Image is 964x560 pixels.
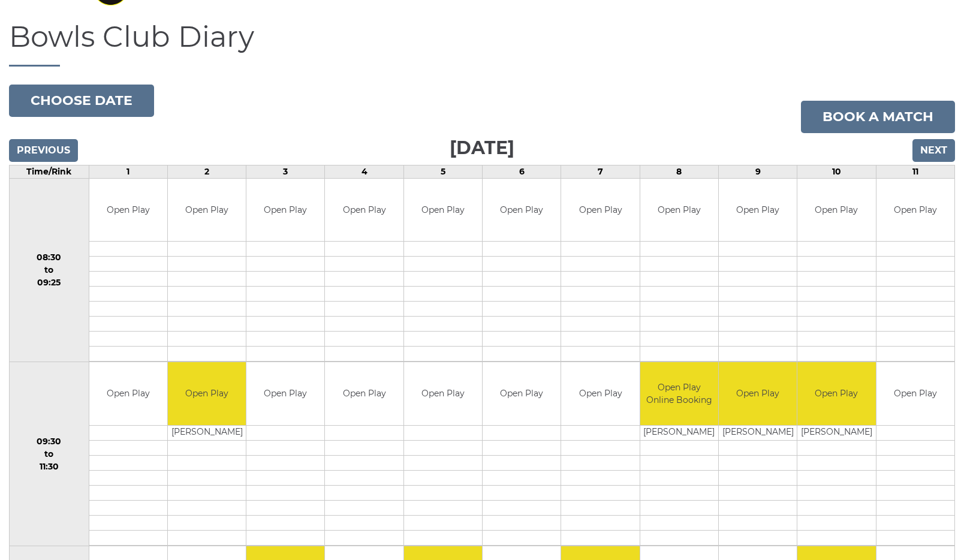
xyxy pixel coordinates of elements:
[797,179,875,242] td: Open Play
[483,362,561,425] td: Open Play
[719,425,797,440] td: [PERSON_NAME]
[876,165,954,178] td: 11
[912,139,955,162] input: Next
[640,165,718,178] td: 8
[876,179,954,242] td: Open Play
[246,165,325,178] td: 3
[797,425,875,440] td: [PERSON_NAME]
[89,179,167,242] td: Open Play
[719,362,797,425] td: Open Play
[325,362,403,425] td: Open Play
[801,101,955,133] a: Book a match
[640,425,718,440] td: [PERSON_NAME]
[561,179,639,242] td: Open Play
[325,179,403,242] td: Open Play
[640,362,718,425] td: Open Play Online Booking
[246,362,324,425] td: Open Play
[640,179,718,242] td: Open Play
[483,165,561,178] td: 6
[10,362,89,546] td: 09:30 to 11:30
[168,179,246,242] td: Open Play
[797,362,875,425] td: Open Play
[561,362,639,425] td: Open Play
[483,179,561,242] td: Open Play
[167,165,246,178] td: 2
[876,362,954,425] td: Open Play
[168,425,246,440] td: [PERSON_NAME]
[404,362,482,425] td: Open Play
[561,165,640,178] td: 7
[89,362,167,425] td: Open Play
[168,362,246,425] td: Open Play
[718,165,797,178] td: 9
[89,165,167,178] td: 1
[10,178,89,362] td: 08:30 to 09:25
[325,165,403,178] td: 4
[10,165,89,178] td: Time/Rink
[719,179,797,242] td: Open Play
[797,165,876,178] td: 10
[9,21,955,67] h1: Bowls Club Diary
[403,165,482,178] td: 5
[9,85,154,117] button: Choose date
[9,139,78,162] input: Previous
[246,179,324,242] td: Open Play
[404,179,482,242] td: Open Play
